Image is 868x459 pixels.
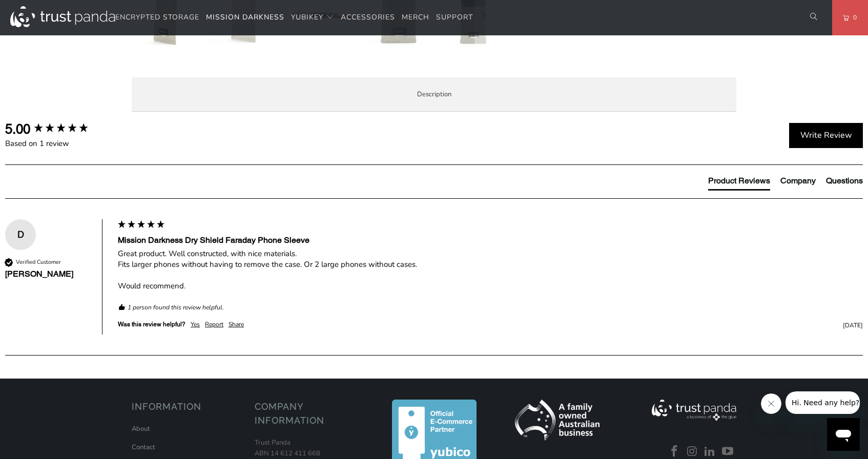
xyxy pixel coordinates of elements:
div: Report [205,320,223,329]
a: Trust Panda Australia on Instagram [685,445,700,458]
div: Questions [826,175,863,186]
span: Mission Darkness [206,12,284,22]
div: Overall product rating out of 5: 5.00 [5,120,113,138]
a: Trust Panda Australia on LinkedIn [702,445,718,458]
div: 5.00 star rating [33,122,89,136]
a: Encrypted Storage [115,6,199,30]
div: Mission Darkness Dry Shield Faraday Phone Sleeve [118,235,863,246]
div: Write Review [789,123,863,149]
iframe: Button to launch messaging window [827,418,860,451]
a: Support [436,6,473,30]
div: 5.00 [5,120,30,138]
a: About [132,424,150,433]
span: Support [436,12,473,22]
a: Trust Panda Australia on YouTube [720,445,735,458]
a: Trust Panda Australia on Facebook [667,445,682,458]
div: Great product. Well constructed, with nice materials. Fits larger phones without having to remove... [118,248,863,291]
div: Company [780,175,816,186]
div: [PERSON_NAME] [5,268,92,280]
span: YubiKey [291,12,323,22]
div: [DATE] [249,321,863,330]
div: Product Reviews [708,175,770,186]
em: 1 person found this review helpful. [128,303,224,312]
span: Merch [402,12,429,22]
img: Trust Panda Australia [10,6,115,27]
div: Based on 1 review [5,138,113,149]
span: Accessories [341,12,395,22]
summary: YubiKey [291,6,334,30]
div: 5 star rating [117,219,166,232]
div: Share [229,320,244,329]
div: Reviews Tabs [708,175,863,196]
a: Accessories [341,6,395,30]
iframe: Close message [761,393,781,414]
nav: Translation missing: en.navigation.header.main_nav [115,6,473,30]
div: D [5,227,36,242]
div: Was this review helpful? [118,320,185,329]
iframe: Message from company [786,391,860,414]
a: Mission Darkness [206,6,284,30]
label: Description [132,77,736,112]
a: Contact [132,443,155,452]
span: Encrypted Storage [115,12,199,22]
div: Verified Customer [16,258,61,266]
div: Yes [191,320,200,329]
span: 0 [849,12,857,23]
a: Merch [402,6,429,30]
